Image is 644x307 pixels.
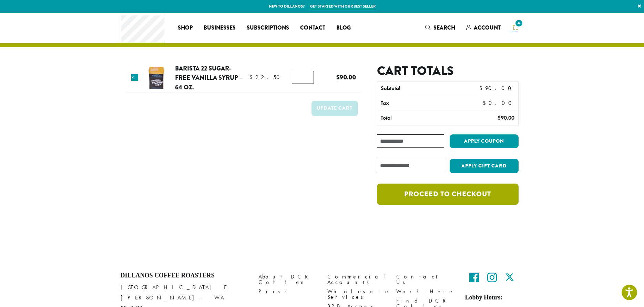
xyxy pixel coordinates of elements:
span: Shop [178,24,193,32]
a: Get started with our best seller [310,3,376,9]
a: Barista 22 Sugar-Free Vanilla Syrup – 64 oz. [175,64,243,92]
a: About DCR Coffee [258,272,317,287]
span: 4 [514,19,523,28]
bdi: 90.00 [336,73,356,82]
a: Press [258,287,317,296]
a: Search [420,22,461,33]
span: $ [498,114,501,121]
th: Total [377,111,462,125]
input: Product quantity [292,71,314,84]
span: Subscriptions [247,24,289,32]
span: $ [483,99,489,107]
bdi: 90.00 [479,85,514,92]
span: Businesses [204,24,236,32]
a: Commercial Accounts [327,272,386,287]
span: $ [336,73,340,82]
bdi: 0.00 [483,99,515,107]
h2: Cart totals [377,64,518,78]
h5: Lobby Hours: [465,294,524,301]
button: Apply coupon [450,134,519,149]
a: Wholesale Services [327,287,386,301]
h4: Dillanos Coffee Roasters [121,272,248,279]
a: Work Here [396,287,455,296]
span: $ [479,85,485,92]
th: Tax [377,96,477,111]
img: Barista 22 Sugar-Free Vanilla Syrup - 64 oz. [145,67,168,89]
a: Contact Us [396,272,455,287]
a: Proceed to checkout [377,184,518,205]
span: Account [474,24,501,32]
span: Search [433,24,455,32]
a: Remove this item [131,74,138,81]
bdi: 90.00 [498,114,514,121]
th: Subtotal [377,81,462,96]
span: Blog [336,24,351,32]
button: Apply Gift Card [450,159,519,173]
a: Shop [172,22,198,33]
bdi: 22.50 [249,74,283,81]
span: $ [249,74,255,81]
span: Contact [300,24,325,32]
button: Update cart [311,101,358,116]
